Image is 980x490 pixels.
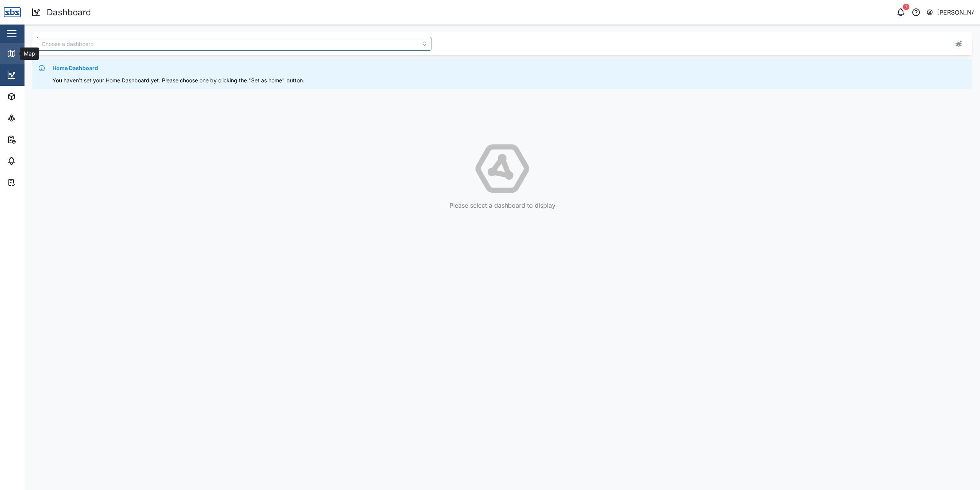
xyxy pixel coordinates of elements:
span: Home Dashboard [52,64,98,72]
div: Dashboard [47,6,91,19]
div: Please select a dashboard to display [449,201,555,210]
div: [PERSON_NAME] [937,8,974,17]
div: Map [20,49,37,58]
input: Choose a dashboard [37,37,431,51]
div: Dashboard [20,71,54,79]
div: Tasks [20,178,41,187]
div: You haven't set your Home Dashboard yet. Please choose one by clicking the "Set as home" button. [52,76,967,85]
div: Sites [20,114,38,122]
div: Reports [20,135,46,144]
div: Assets [20,92,44,101]
img: Main Logo [4,4,21,21]
div: Alarms [20,157,44,165]
button: [PERSON_NAME] [926,7,974,18]
div: 7 [903,4,910,10]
